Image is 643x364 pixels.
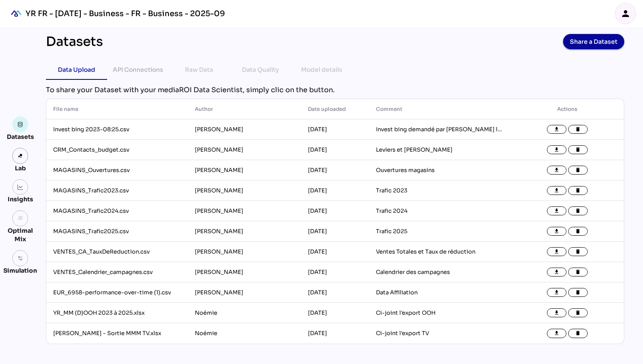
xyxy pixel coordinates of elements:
i: delete [575,330,581,336]
td: [PERSON_NAME] [188,221,301,242]
td: Noémie [188,323,301,344]
th: Actions [511,99,624,119]
td: [PERSON_NAME] [188,242,301,262]
td: [DATE] [301,282,369,303]
td: MAGASINS_Ouvertures.csv [46,160,188,181]
td: Ouvertures magasins [369,160,511,181]
div: To share your Dataset with your mediaROI Data Scientist, simply clic on the button. [46,85,624,95]
i: delete [575,249,581,255]
td: VENTES_Calendrier_campagnes.csv [46,262,188,282]
th: Date uploaded [301,99,369,119]
div: Simulation [3,266,37,275]
td: [PERSON_NAME] [188,160,301,181]
td: Trafic 2023 [369,181,511,201]
button: Share a Dataset [563,34,624,49]
div: Datasets [7,133,34,141]
td: Trafic 2025 [369,221,511,242]
td: [DATE] [301,221,369,242]
i: file_download [554,127,560,133]
td: YR_MM (D)OOH 2023 à 2025.xlsx [46,303,188,323]
i: delete [575,208,581,214]
i: delete [575,147,581,153]
td: [DATE] [301,140,369,160]
td: [DATE] [301,262,369,282]
td: MAGASINS_Trafic2023.csv [46,181,188,201]
i: file_download [554,147,560,153]
td: [PERSON_NAME] [188,262,301,282]
i: delete [575,127,581,133]
i: file_download [554,208,560,214]
div: Insights [8,195,33,203]
td: Leviers et [PERSON_NAME] [369,140,511,160]
td: [DATE] [301,201,369,221]
td: [PERSON_NAME] [188,119,301,140]
td: Ci-joint l'export TV [369,323,511,344]
td: CRM_Contacts_budget.csv [46,140,188,160]
td: Noémie [188,303,301,323]
td: [PERSON_NAME] - Sortie MMM TV.xlsx [46,323,188,344]
td: Trafic 2024 [369,201,511,221]
td: [DATE] [301,323,369,344]
th: Comment [369,99,511,119]
td: [DATE] [301,160,369,181]
img: data.svg [17,121,23,127]
i: file_download [554,188,560,194]
div: Optimal Mix [3,226,37,243]
div: Data Upload [58,65,95,75]
img: graph.svg [17,184,23,190]
div: Lab [11,164,30,172]
td: [DATE] [301,303,369,323]
td: [DATE] [301,181,369,201]
i: file_download [554,167,560,173]
td: Ci-joint l'export OOH [369,303,511,323]
i: delete [575,167,581,173]
i: file_download [554,229,560,234]
i: grain [17,215,23,221]
i: file_download [554,269,560,275]
th: File name [46,99,188,119]
div: Datasets [46,34,103,49]
i: delete [575,229,581,234]
div: Model details [301,65,342,75]
img: settings.svg [17,255,23,261]
td: Invest bing demandé par [PERSON_NAME] le 04/09 [369,119,511,140]
i: delete [575,290,581,296]
img: lab.svg [17,153,23,159]
i: file_download [554,330,560,336]
td: VENTES_CA_TauxDeReduction.csv [46,242,188,262]
td: MAGASINS_Trafic2025.csv [46,221,188,242]
td: Calendrier des campagnes [369,262,511,282]
td: [PERSON_NAME] [188,201,301,221]
i: delete [575,188,581,194]
th: Author [188,99,301,119]
i: file_download [554,290,560,296]
td: [PERSON_NAME] [188,140,301,160]
td: MAGASINS_Trafic2024.csv [46,201,188,221]
div: API Connections [113,65,163,75]
i: file_download [554,249,560,255]
td: Invest bing 2023-08:25.csv [46,119,188,140]
td: Ventes Totales et Taux de réduction [369,242,511,262]
td: EUR_6958-performance-over-time (1).csv [46,282,188,303]
td: [DATE] [301,242,369,262]
td: Data Affiliation [369,282,511,303]
span: Share a Dataset [570,36,617,48]
i: delete [575,269,581,275]
div: Data Quality [242,65,279,75]
i: person [620,8,631,19]
td: [PERSON_NAME] [188,282,301,303]
div: YR FR - [DATE] - Business - FR - Business - 2025-09 [26,8,225,19]
div: mediaROI [7,4,26,23]
i: delete [575,310,581,316]
div: Raw Data [185,65,213,75]
i: file_download [554,310,560,316]
td: [DATE] [301,119,369,140]
td: [PERSON_NAME] [188,181,301,201]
